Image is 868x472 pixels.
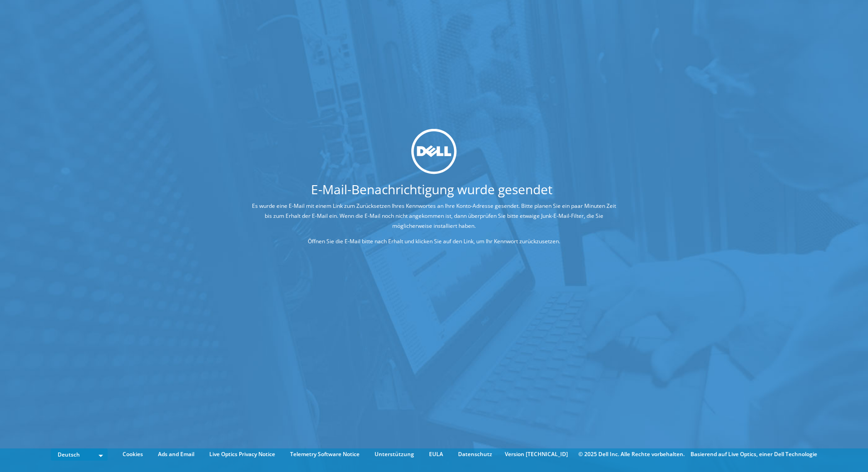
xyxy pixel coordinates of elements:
[422,449,450,459] a: EULA
[690,449,817,459] li: Basierend auf Live Optics, einer Dell Technologie
[202,449,282,459] a: Live Optics Privacy Notice
[283,449,366,459] a: Telemetry Software Notice
[217,182,646,195] h1: E-Mail-Benachrichtigung wurde gesendet
[411,129,457,174] img: dell_svg_logo.svg
[116,449,150,459] a: Cookies
[500,449,572,459] li: Version [TECHNICAL_ID]
[368,449,421,459] a: Unterstützung
[251,236,617,246] p: Öffnen Sie die E-Mail bitte nach Erhalt und klicken Sie auf den Link, um Ihr Kennwort zurückzuset...
[451,449,499,459] a: Datenschutz
[251,201,617,231] p: Es wurde eine E-Mail mit einem Link zum Zurücksetzen Ihres Kennwortes an Ihre Konto-Adresse gesen...
[574,449,689,459] li: © 2025 Dell Inc. Alle Rechte vorbehalten.
[151,449,201,459] a: Ads and Email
